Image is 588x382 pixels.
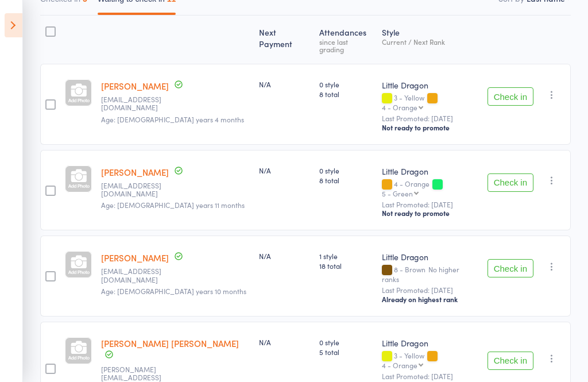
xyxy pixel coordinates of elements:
small: Last Promoted: [DATE] [382,114,478,122]
div: Little Dragon [382,79,478,91]
div: 4 - Orange [382,361,417,369]
small: laureeblair@gmail.com [101,95,176,112]
span: Age: [DEMOGRAPHIC_DATA] years 4 months [101,114,244,124]
span: Age: [DEMOGRAPHIC_DATA] years 11 months [101,200,245,210]
div: Little Dragon [382,251,478,263]
button: Check in [488,87,533,106]
span: Age: [DEMOGRAPHIC_DATA] years 10 months [101,286,246,296]
div: 8 - Brown [382,265,478,283]
div: Current / Next Rank [382,38,478,45]
span: 18 total [319,261,373,271]
div: Already on highest rank [382,295,478,304]
div: Little Dragon [382,337,478,349]
small: rana_mahima@yahoo.com [101,182,176,198]
div: Little Dragon [382,165,478,177]
div: N/A [259,165,310,175]
div: Next Payment [254,21,315,59]
a: [PERSON_NAME] [101,252,169,264]
div: 3 - Yellow [382,352,478,369]
div: since last grading [319,38,373,53]
div: 3 - Yellow [382,94,478,111]
div: Style [377,21,482,59]
div: Atten­dances [315,21,377,59]
div: Not ready to promote [382,209,478,218]
button: Check in [488,352,533,370]
a: [PERSON_NAME] [101,166,169,178]
a: [PERSON_NAME] [101,80,169,92]
span: 0 style [319,337,373,347]
div: N/A [259,251,310,261]
div: 4 - Orange [382,103,417,111]
button: Check in [488,259,533,277]
div: N/A [259,337,310,347]
div: 5 - Green [382,190,413,197]
span: 8 total [319,175,373,185]
span: 0 style [319,165,373,175]
small: Last Promoted: [DATE] [382,286,478,294]
div: 4 - Orange [382,180,478,197]
small: Last Promoted: [DATE] [382,372,478,380]
small: Last Promoted: [DATE] [382,200,478,209]
span: 8 total [319,89,373,99]
button: Check in [488,173,533,192]
span: 5 total [319,347,373,357]
div: N/A [259,79,310,89]
a: [PERSON_NAME] [PERSON_NAME] [101,337,239,349]
small: joph.dw@gmail.com [101,267,176,284]
span: 1 style [319,251,373,261]
span: 0 style [319,79,373,89]
span: No higher ranks [382,264,459,284]
div: Not ready to promote [382,123,478,132]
